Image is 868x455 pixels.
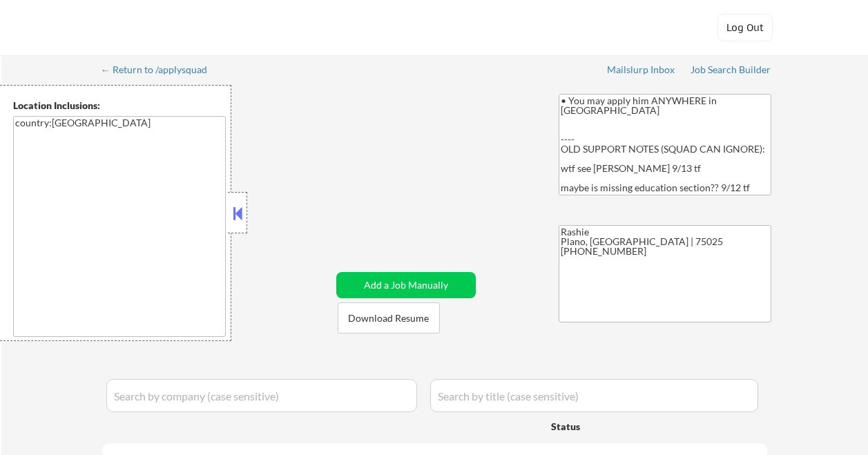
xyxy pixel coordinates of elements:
[607,65,676,75] div: Mailslurp Inbox
[13,99,226,113] div: Location Inclusions:
[691,64,771,78] a: Job Search Builder
[430,379,758,412] input: Search by title (case sensitive)
[691,65,771,75] div: Job Search Builder
[336,272,476,298] button: Add a Job Manually
[101,64,220,78] a: ← Return to /applysquad
[106,379,417,412] input: Search by company (case sensitive)
[717,14,773,41] button: Log Out
[607,64,676,78] a: Mailslurp Inbox
[101,65,220,75] div: ← Return to /applysquad
[338,302,440,333] button: Download Resume
[551,414,670,438] div: Status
